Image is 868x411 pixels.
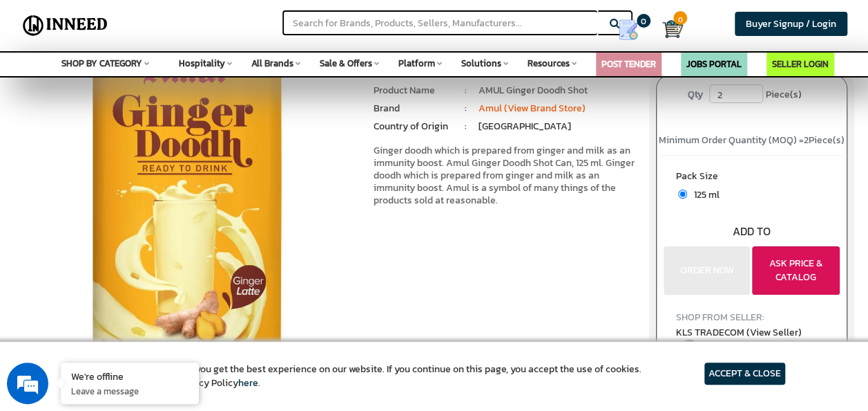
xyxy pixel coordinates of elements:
img: salesiqlogo_leal7QplfZFryJ6FIlVepeu7OftD7mt8q6exU6-34PB8prfIgodN67KcxXM9Y7JQ_.png [95,254,105,262]
p: Ginger doodh which is prepared from ginger and milk as an immunity boost. Amul Ginger Doodh Shot ... [374,145,635,207]
a: KLS TRADECOM (View Seller) Verified Seller [676,325,828,364]
a: my Quotes 0 [606,14,662,46]
button: ASK PRICE & CATALOG [752,246,840,295]
span: Hospitality [179,57,225,70]
span: 125 ml [687,188,720,202]
span: Buyer Signup / Login [746,17,836,31]
span: Resources [528,57,570,70]
img: inneed-verified-seller-icon.png [679,340,700,360]
img: Cart [662,19,683,39]
img: AMUL Ginger Doodh Shot [353,40,685,373]
article: ACCEPT & CLOSE [704,363,785,385]
a: Amul (View Brand Store) [479,101,586,116]
li: Country of Origin [374,120,452,134]
label: Pack Size [676,170,828,187]
span: Platform [398,57,435,70]
textarea: Type your message and click 'Submit' [7,268,263,317]
em: Submit [202,317,251,336]
article: We use cookies to ensure you get the best experience on our website. If you continue on this page... [83,363,642,390]
div: Leave a message [72,77,232,95]
span: 0 [673,11,687,25]
img: AMUL Ginger Doodh Shot [21,40,353,373]
a: here [238,376,258,390]
span: We are offline. Please leave us a message. [29,120,241,259]
input: Search for Brands, Products, Sellers, Manufacturers... [282,10,597,35]
li: : [452,102,479,116]
span: KLS TRADECOM (View Seller) [676,325,802,340]
li: [GEOGRAPHIC_DATA] [479,120,635,134]
img: logo_Zg8I0qSkbAqR2WFHt3p6CTuqpyXMFPubPcD2OT02zFN43Cy9FUNNG3NEPhM_Q1qe_.png [23,83,58,91]
li: AMUL Ginger Doodh Shot [479,84,635,98]
h4: SHOP FROM SELLER: [676,312,828,322]
em: Driven by SalesIQ [108,253,175,263]
a: Cart 0 [662,14,671,44]
a: Buyer Signup / Login [735,12,847,36]
p: Leave a message [71,385,189,397]
span: All Brands [251,57,293,70]
li: : [452,120,479,134]
div: We're offline [71,369,189,383]
li: Product Name [374,84,452,98]
span: SHOP BY CATEGORY [61,57,142,70]
img: Inneed.Market [19,8,112,43]
span: Sale & Offers [320,57,372,70]
a: JOBS PORTAL [686,57,742,71]
a: SELLER LOGIN [772,57,829,71]
div: Minimize live chat window [226,7,260,40]
label: Qty [680,84,709,105]
span: 2 [804,133,809,147]
li: : [452,84,479,98]
li: Brand [374,102,452,116]
span: 0 [637,14,650,28]
span: Solutions [461,57,501,70]
a: POST TENDER [601,57,656,71]
div: ADD TO [657,223,847,239]
span: Minimum Order Quantity (MOQ) = Piece(s) [659,133,845,147]
img: Show My Quotes [618,19,639,40]
span: Piece(s) [765,84,801,105]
